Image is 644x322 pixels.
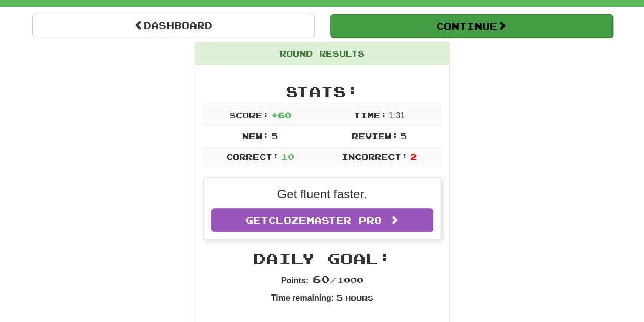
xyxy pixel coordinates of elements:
h2: Stats: [203,83,441,100]
span: 60 [313,273,330,285]
span: 10 [281,152,294,162]
span: Time: [353,110,386,120]
span: 1 : 31 [389,111,405,120]
span: Incorrect: [342,152,408,162]
span: Clozemaster Pro [268,214,382,226]
span: / 1000 [313,275,363,285]
strong: Points: [281,276,309,285]
small: Hours [345,293,373,302]
span: Correct: [226,152,278,162]
span: Review: [351,131,398,141]
p: Get fluent faster. [211,185,433,203]
a: GetClozemaster Pro [211,208,433,232]
span: 5 [400,131,407,141]
h2: Daily Goal: [203,250,441,267]
span: 5 [271,131,277,141]
strong: Time remaining: [271,293,334,302]
div: Round Results [195,43,449,65]
button: Continue [330,14,613,38]
span: + 60 [271,110,291,120]
span: New: [242,131,269,141]
span: Score: [229,110,269,120]
span: 2 [410,152,416,162]
a: Dashboard [32,14,315,37]
span: 5 [336,292,343,302]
